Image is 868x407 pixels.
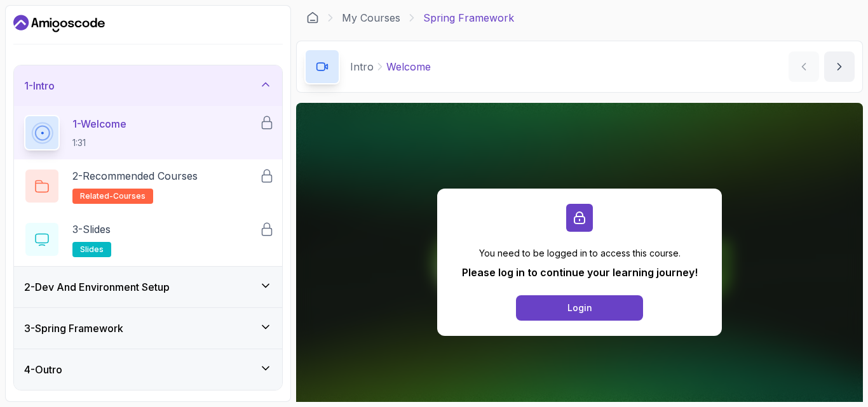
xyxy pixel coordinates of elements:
button: 2-Recommended Coursesrelated-courses [24,168,272,204]
button: 1-Welcome1:31 [24,115,272,150]
p: 1:31 [72,137,126,149]
h3: 2 - Dev And Environment Setup [24,279,170,295]
button: Login [516,295,643,321]
p: 3 - Slides [72,222,111,237]
h3: 4 - Outro [24,362,62,377]
h3: 3 - Spring Framework [24,321,123,336]
p: 2 - Recommended Courses [72,168,198,183]
p: You need to be logged in to access this course. [462,247,698,260]
button: 3-Slidesslides [24,222,272,257]
h3: 1 - Intro [24,78,55,93]
button: next content [824,51,855,82]
a: My Courses [342,10,400,25]
p: Please log in to continue your learning journey! [462,265,698,280]
button: 4-Outro [14,349,282,390]
span: related-courses [80,191,146,201]
button: 2-Dev And Environment Setup [14,267,282,307]
div: Login [567,302,592,314]
p: Spring Framework [423,10,514,25]
button: 1-Intro [14,65,282,106]
p: 1 - Welcome [72,116,126,131]
span: slides [80,244,104,255]
a: Dashboard [306,11,319,24]
button: previous content [789,51,819,82]
p: Welcome [386,59,431,74]
button: 3-Spring Framework [14,308,282,349]
p: Intro [350,59,374,74]
a: Dashboard [13,13,105,34]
